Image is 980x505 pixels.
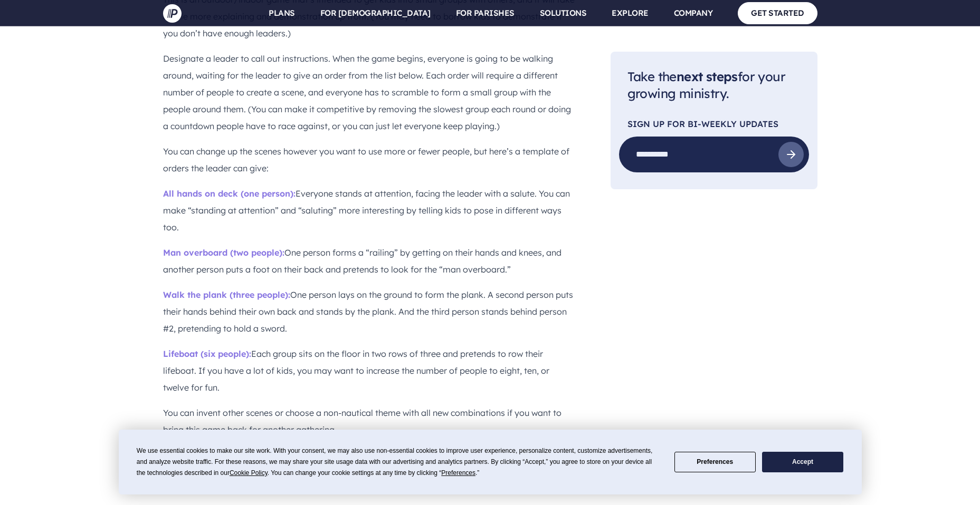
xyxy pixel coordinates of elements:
p: Designate a leader to call out instructions. When the game begins, everyone is going to be walkin... [163,50,577,134]
span: Lifeboat (six people): [163,348,251,359]
p: You can change up the scenes however you want to use more or fewer people, but here’s a template ... [163,143,577,177]
span: Take the for your growing ministry. [627,69,785,102]
span: All hands on deck (one person): [163,188,296,199]
button: Accept [762,452,843,472]
a: GET STARTED [738,2,817,24]
span: Walk the plank (three people): [163,289,290,300]
span: Preferences [441,469,475,477]
span: Man overboard (two people): [163,247,284,258]
p: Sign Up For Bi-Weekly Updates [627,120,801,129]
p: One person lays on the ground to form the plank. A second person puts their hands behind their ow... [163,286,577,337]
p: One person forms a “railing” by getting on their hands and knees, and another person puts a foot ... [163,244,577,278]
div: We use essential cookies to make our site work. With your consent, we may also use non-essential ... [137,445,662,479]
span: next steps [677,69,738,84]
button: Preferences [674,452,756,472]
p: Each group sits on the floor in two rows of three and pretends to row their lifeboat. If you have... [163,345,577,396]
span: Cookie Policy [230,469,268,477]
p: Everyone stands at attention, facing the leader with a salute. You can make “standing at attentio... [163,185,577,236]
p: You can invent other scenes or choose a non-nautical theme with all new combinations if you want ... [163,404,577,438]
div: Cookie Consent Prompt [119,430,862,494]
